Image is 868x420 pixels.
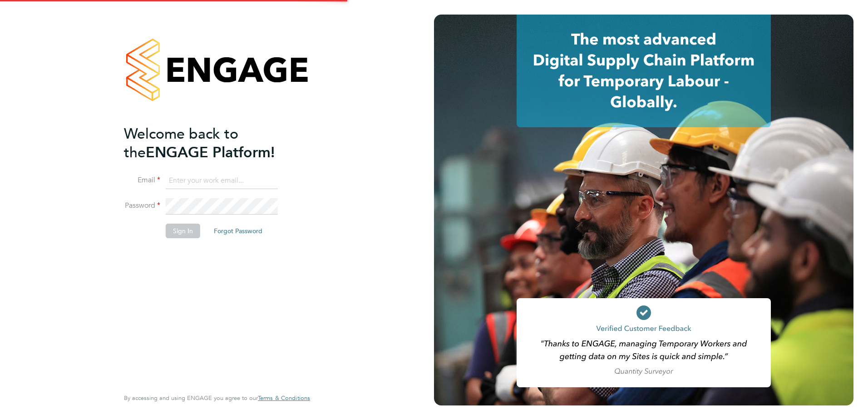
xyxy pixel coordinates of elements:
label: Password [124,201,160,210]
label: Email [124,175,160,185]
h2: ENGAGE Platform! [124,125,301,162]
a: Terms & Conditions [258,395,310,402]
button: Forgot Password [207,224,270,238]
button: Sign In [166,224,200,238]
span: By accessing and using ENGAGE you agree to our [124,394,310,402]
span: Welcome back to the [124,125,238,161]
input: Enter your work email... [166,173,278,189]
